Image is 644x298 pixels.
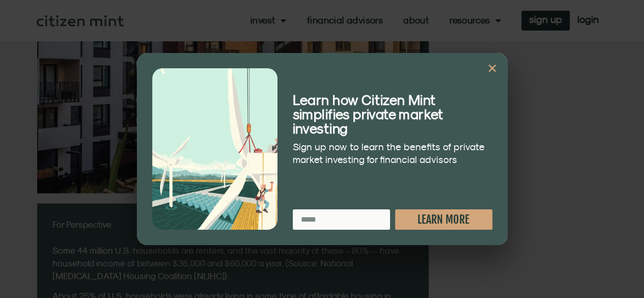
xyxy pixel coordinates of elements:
button: LEARN MORE [395,209,492,230]
a: Close [487,63,497,73]
p: Sign up now to learn the benefits of private market investing for financial advisors [293,141,492,166]
span: LEARN MORE [417,214,469,225]
form: New Form [293,209,492,235]
h2: Learn how Citizen Mint simplifies private market investing [293,93,492,136]
img: turbine_illustration_portrait [152,68,277,229]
